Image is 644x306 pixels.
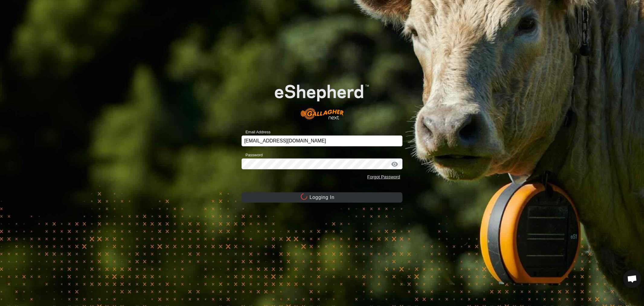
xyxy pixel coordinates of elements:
label: Password [242,152,263,158]
label: Email Address [242,129,271,135]
input: Email Address [242,135,402,146]
a: Forgot Password [367,174,400,179]
button: Logging In [242,192,402,203]
div: Open chat [623,270,641,288]
img: E-shepherd Logo [258,71,386,126]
